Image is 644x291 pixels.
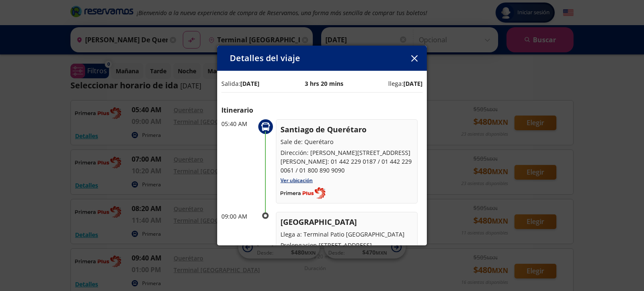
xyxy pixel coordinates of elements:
p: 3 hrs 20 mins [305,79,343,88]
b: [DATE] [403,80,423,88]
b: [DATE] [240,80,260,88]
img: Completo_color__1_.png [280,187,325,199]
p: [GEOGRAPHIC_DATA] [280,216,413,228]
p: 09:00 AM [221,212,255,221]
a: Ver ubicación [280,177,313,184]
p: Detalles del viaje [230,52,300,64]
p: 05:40 AM [221,119,255,128]
p: Dirección: [PERSON_NAME][STREET_ADDRESS][PERSON_NAME]: 01 442 229 0187 / 01 442 229 0061 / 01 800... [280,148,413,175]
p: Santiago de Querétaro [280,124,413,135]
p: Llega a: Terminal Patio [GEOGRAPHIC_DATA] [280,230,413,239]
p: Prolongacion [STREET_ADDRESS][PERSON_NAME] (Se ubica en el centro comercial [GEOGRAPHIC_DATA]) [280,241,413,267]
p: Itinerario [221,105,423,115]
p: Salida: [221,79,260,88]
p: Sale de: Querétaro [280,137,413,146]
p: llega: [388,79,423,88]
